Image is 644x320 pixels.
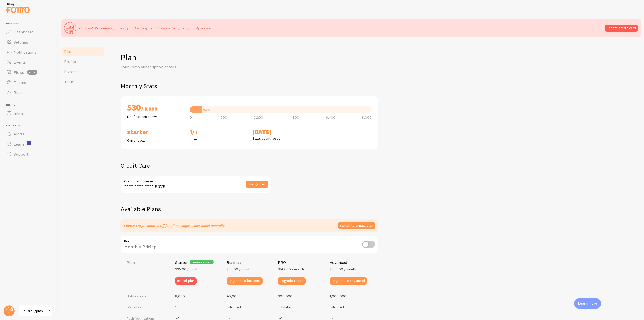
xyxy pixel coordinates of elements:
[278,260,286,265] h4: PRO
[3,139,55,149] a: Learn
[290,116,299,119] span: 4,800
[6,103,55,107] span: Inline
[61,77,105,87] a: Team
[574,298,601,309] div: Learn more
[6,124,55,127] span: Get Help
[338,222,375,229] button: switch to annual plan
[127,102,184,114] h2: 530
[3,87,55,97] a: Rules
[227,277,263,285] button: upgrade to business
[3,77,55,87] a: Theme
[79,26,212,31] p: Captain! We couldn't process your last payment. Fomo is being temporarily paused
[254,116,263,119] span: 3,200
[61,46,105,56] a: Plan
[172,291,224,302] td: 8,000
[278,267,304,271] span: $149.00 / month
[64,69,79,74] span: Invoices
[3,67,55,77] a: Flows beta
[14,131,24,136] span: Alerts
[362,116,372,119] span: 8,000
[218,116,227,119] span: 1,600
[190,116,192,119] span: 0
[14,141,24,147] span: Learn
[330,267,356,271] span: $250.00 / month
[61,66,105,77] a: Invoices
[275,302,327,313] td: unlimited
[61,56,105,66] a: Profile
[120,162,271,169] h2: Credit Card
[175,267,199,271] span: $25.00 / month
[275,291,327,302] td: 300,000
[64,49,72,54] span: Plan
[6,22,55,25] span: Pop-ups
[224,291,275,302] td: 40,000
[3,149,55,159] a: Support
[227,267,251,271] span: $75.00 / month
[14,90,24,95] span: Rules
[3,129,55,139] a: Alerts
[175,277,197,285] button: cancel plan
[64,59,76,64] span: Profile
[278,277,306,285] button: upgrade to pro
[120,291,172,302] td: Notifications
[127,114,184,119] p: Notifications shown
[27,70,37,75] span: beta
[246,181,268,188] button: change card
[27,141,31,145] svg: <p>Watch New Feature Tutorials!</p>
[190,137,246,142] p: Sites
[248,182,266,186] span: change card
[124,223,225,228] p: 2 months off for all packages when billed annually
[22,308,46,314] span: Square (tplashsupply)
[326,116,335,119] span: 6,400
[127,128,184,136] h2: Starter
[14,50,36,55] span: Notifications
[120,64,241,70] p: Your Fomo subscription details
[175,260,188,265] h4: Starter
[14,152,28,157] span: Support
[14,29,34,34] span: Dashboard
[120,236,378,254] div: Monthly Pricing
[252,128,309,136] h2: [DATE]
[330,277,367,285] button: upgrade to advanced
[141,106,157,112] span: / 8,000
[224,302,275,313] td: unlimited
[327,302,378,313] td: unlimited
[14,80,26,85] span: Theme
[120,302,172,313] td: Websites
[3,37,55,47] a: Settings
[64,79,74,84] span: Team
[120,205,632,213] h2: Available Plans
[120,52,632,63] h1: Plan
[124,223,144,228] strong: Save money:
[127,138,184,143] p: Current plan
[127,260,169,265] h4: Plan
[192,130,197,135] span: / 1
[252,136,309,141] p: Stats count reset
[203,108,211,111] div: 6.6%
[3,108,55,118] a: Inline
[18,305,52,317] a: Square (tplashsupply)
[14,111,23,116] span: Inline
[5,1,30,14] img: fomo-relay-logo-orange.svg
[578,301,597,306] p: Learn more
[605,25,638,32] button: update credit card
[14,70,24,75] span: Flows
[14,60,26,65] span: Events
[190,260,214,264] div: current plan
[3,47,55,57] a: Notifications
[120,175,271,184] label: Credit card number
[330,260,347,265] h4: Advanced
[14,40,28,45] span: Settings
[327,291,378,302] td: 1,000,000
[190,128,246,137] h2: 1
[172,302,224,313] td: 1
[3,57,55,67] a: Events
[120,82,632,90] h2: Monthly Stats
[3,27,55,37] a: Dashboard
[227,260,243,265] h4: Business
